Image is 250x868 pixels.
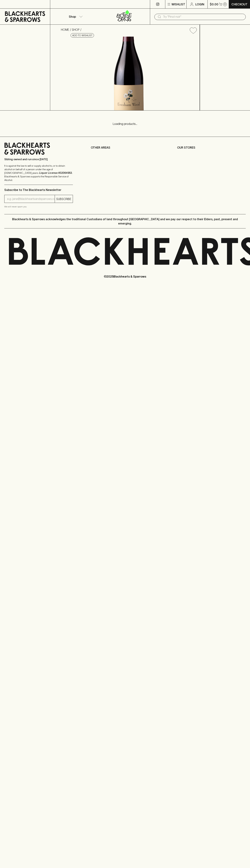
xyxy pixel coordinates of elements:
img: 37992.png [58,37,200,110]
button: Add to wishlist [188,26,198,35]
p: Sibling owned and run since [DATE] [4,158,73,161]
p: We will never spam you [4,205,73,208]
p: It is against the law to sell or supply alcohol to, or to obtain alcohol on behalf of a person un... [4,164,73,182]
button: Shop [50,9,100,24]
p: Blackhearts & Sparrows acknowledges the traditional Custodians of land throughout [GEOGRAPHIC_DAT... [7,217,243,226]
p: Loading products... [4,122,246,126]
p: Shop [69,14,76,19]
button: Add to wishlist [71,33,94,38]
p: $0.00 [210,2,218,6]
input: e.g. jane@blackheartsandsparrows.com.au [7,196,55,202]
p: ⠀ [50,2,53,6]
strong: Liquor License #32064953 [39,171,72,174]
p: OUR STORES [177,145,246,150]
p: Wishlist [172,2,185,6]
p: Checkout [231,2,247,6]
p: OTHER AREAS [91,145,159,150]
p: Login [195,2,204,6]
p: SUBSCRIBE [56,197,71,201]
a: SHOP [72,28,80,31]
input: Try "Pinot noir" [163,14,243,20]
a: HOME [61,28,69,31]
p: 0 [224,3,226,5]
p: Subscribe to The Blackhearts Newsletter [4,188,73,192]
button: SUBSCRIBE [55,195,73,203]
